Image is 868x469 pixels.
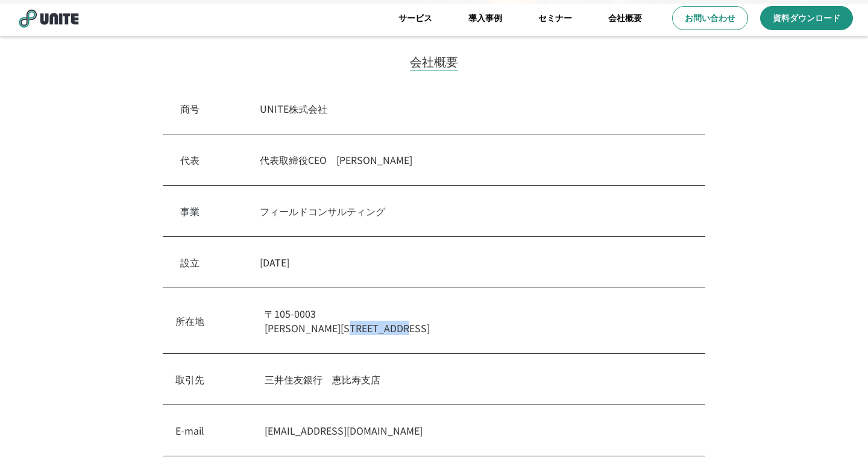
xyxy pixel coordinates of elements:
iframe: Chat Widget [651,300,868,469]
p: 所在地 [175,313,204,328]
p: フィールドコンサルティング [260,204,688,218]
h2: 会社概要 [410,52,458,71]
p: [EMAIL_ADDRESS][DOMAIN_NAME] [265,423,693,438]
p: E-mail [175,423,204,438]
a: お問い合わせ [672,6,748,30]
p: 取引先 [175,372,204,386]
p: 代表 [180,153,200,167]
p: 商号 [180,101,200,116]
a: 資料ダウンロード [760,6,853,30]
p: 資料ダウンロード [773,12,840,24]
p: 三井住友銀行 恵比寿支店 [265,372,693,386]
p: 〒105-0003 [PERSON_NAME][STREET_ADDRESS] [265,306,693,335]
p: 代表取締役CEO [PERSON_NAME] [260,153,688,167]
p: [DATE] [260,255,688,269]
p: お問い合わせ [685,12,735,24]
p: 設立 [180,255,200,269]
p: 事業 [180,204,200,218]
p: UNITE株式会社 [260,101,688,116]
div: チャットウィジェット [651,300,868,469]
